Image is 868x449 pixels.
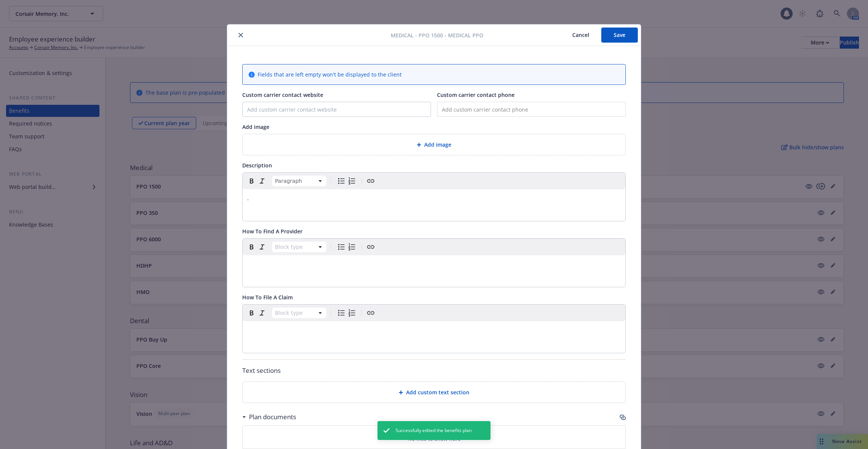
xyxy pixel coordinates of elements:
button: Bulleted list [336,242,347,252]
div: Plan documents [242,412,296,422]
button: Create link [365,176,376,186]
span: Custom carrier contact website [242,91,323,98]
button: Cancel [560,28,601,43]
button: Numbered list [347,176,357,186]
div: toggle group [336,176,357,186]
button: Create link [365,242,376,252]
span: Successfully edited the benefits plan [396,427,472,434]
span: Medical - PPO 1500 - Medical PPO [391,31,483,39]
div: Add image [242,134,626,155]
button: Italic [257,242,267,252]
div: toggle group [336,242,357,252]
button: Italic [257,176,267,186]
span: Add custom text section [406,388,469,396]
button: Create link [365,308,376,318]
p: Text sections [242,366,626,375]
h3: Plan documents [249,412,296,422]
input: Add custom carrier contact phone [437,102,626,117]
button: Bold [246,176,257,186]
div: toggle group [336,308,357,318]
button: Numbered list [347,308,357,318]
div: editable markdown [243,321,625,339]
button: Save [601,28,638,43]
button: Block type [272,242,326,252]
button: Bold [246,242,257,252]
button: close [236,31,245,40]
span: . [247,195,249,201]
button: Bulleted list [336,308,347,318]
div: editable markdown [243,255,625,273]
span: Custom carrier contact phone [437,91,515,98]
button: Italic [257,308,267,318]
span: Add image [242,123,269,130]
span: Fields that are left empty won't be displayed to the client [258,70,402,78]
button: Block type [272,176,326,186]
button: Bulleted list [336,176,347,186]
span: How To File A Claim [242,294,293,301]
div: editable markdown [243,189,625,207]
div: Add custom text section [242,382,626,403]
input: Add custom carrier contact website [243,102,431,116]
span: Add image [424,141,451,149]
button: Numbered list [347,242,357,252]
button: Block type [272,308,326,318]
span: How To Find A Provider [242,228,303,235]
span: Description [242,162,272,169]
button: Bold [246,308,257,318]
